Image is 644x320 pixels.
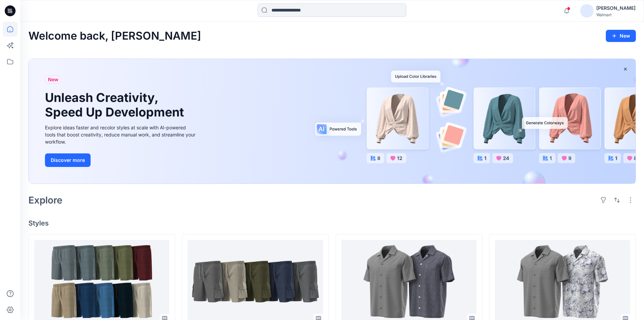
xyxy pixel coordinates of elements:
[45,153,197,167] a: Discover more
[48,76,58,84] span: New
[580,4,594,18] img: avatar
[28,30,201,42] h2: Welcome back, [PERSON_NAME]
[606,30,636,42] button: New
[596,4,636,12] div: [PERSON_NAME]
[45,153,91,167] button: Discover more
[28,195,63,206] h2: Explore
[28,219,636,227] h4: Styles
[45,124,197,145] div: Explore ideas faster and recolor styles at scale with AI-powered tools that boost creativity, red...
[596,12,636,17] div: Walmart
[45,90,187,120] h1: Unleash Creativity, Speed Up Development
